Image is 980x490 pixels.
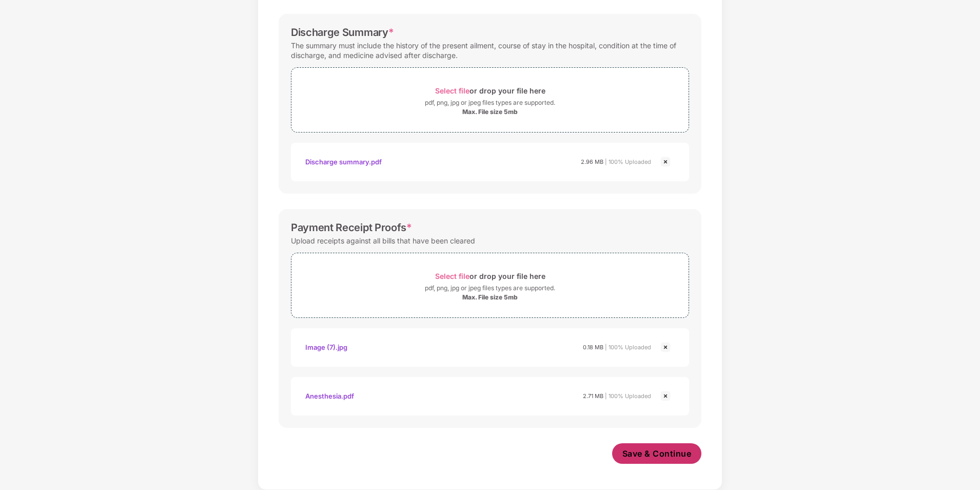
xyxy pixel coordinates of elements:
img: svg+xml;base64,PHN2ZyBpZD0iQ3Jvc3MtMjR4MjQiIHhtbG5zPSJodHRwOi8vd3d3LnczLm9yZy8yMDAwL3N2ZyIgd2lkdG... [659,341,672,353]
div: Discharge Summary [291,26,394,39]
span: Select fileor drop your file herepdf, png, jpg or jpeg files types are supported.Max. File size 5mb [291,76,689,124]
div: The summary must include the history of the present ailment, course of stay in the hospital, cond... [291,39,689,62]
span: Select file [435,86,469,95]
span: 2.96 MB [581,158,603,165]
button: Save & Continue [612,443,702,464]
div: Image (7).jpg [305,338,347,356]
div: Discharge summary.pdf [305,153,382,171]
span: Save & Continue [622,448,692,459]
div: pdf, png, jpg or jpeg files types are supported. [425,283,555,293]
div: Max. File size 5mb [462,108,518,116]
div: Payment Receipt Proofs [291,221,412,234]
div: pdf, png, jpg or jpeg files types are supported. [425,98,555,108]
img: svg+xml;base64,PHN2ZyBpZD0iQ3Jvc3MtMjR4MjQiIHhtbG5zPSJodHRwOi8vd3d3LnczLm9yZy8yMDAwL3N2ZyIgd2lkdG... [659,156,672,168]
span: Select fileor drop your file herepdf, png, jpg or jpeg files types are supported.Max. File size 5mb [291,261,689,310]
div: Anesthesia.pdf [305,387,354,405]
span: 0.18 MB [583,344,603,351]
span: 2.71 MB [583,392,603,400]
div: or drop your file here [435,269,545,283]
span: | 100% Uploaded [605,392,651,400]
div: or drop your file here [435,84,545,98]
span: Select file [435,272,469,280]
span: | 100% Uploaded [605,344,651,351]
div: Upload receipts against all bills that have been cleared [291,234,475,248]
span: | 100% Uploaded [605,158,651,165]
div: Max. File size 5mb [462,293,518,301]
img: svg+xml;base64,PHN2ZyBpZD0iQ3Jvc3MtMjR4MjQiIHhtbG5zPSJodHRwOi8vd3d3LnczLm9yZy8yMDAwL3N2ZyIgd2lkdG... [659,390,672,402]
